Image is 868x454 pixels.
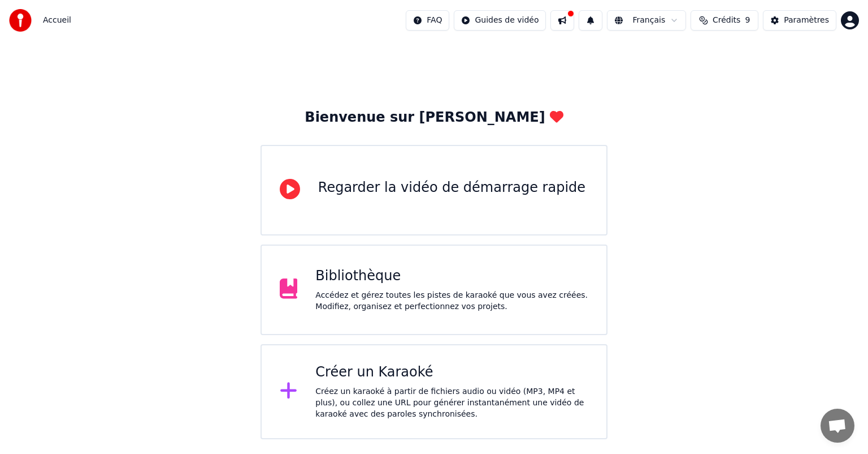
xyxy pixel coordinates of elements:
div: Accédez et gérez toutes les pistes de karaoké que vous avez créées. Modifiez, organisez et perfec... [315,290,588,312]
span: 9 [745,15,750,26]
div: Regarder la vidéo de démarrage rapide [318,179,585,197]
div: Créer un Karaoké [315,363,588,382]
img: youka [9,9,32,32]
div: Bibliothèque [315,267,588,285]
a: Ouvrir le chat [821,409,854,443]
nav: breadcrumb [43,15,71,26]
div: Bienvenue sur [PERSON_NAME] [305,109,563,127]
button: Guides de vidéo [454,10,546,31]
button: Paramètres [763,10,836,31]
span: Crédits [713,15,740,26]
div: Paramètres [784,15,829,26]
div: Créez un karaoké à partir de fichiers audio ou vidéo (MP3, MP4 et plus), ou collez une URL pour g... [315,386,588,420]
button: Crédits9 [691,10,758,31]
span: Accueil [43,15,71,26]
button: FAQ [406,10,449,31]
